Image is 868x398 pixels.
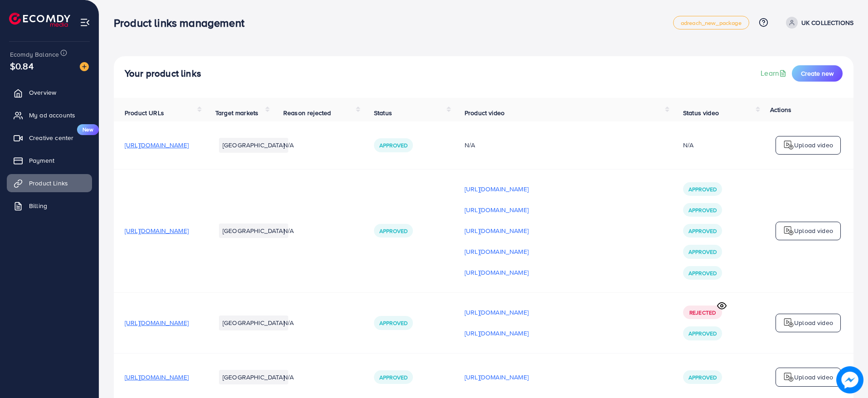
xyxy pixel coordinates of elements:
button: Create new [792,65,843,82]
span: Approved [379,141,407,149]
span: [URL][DOMAIN_NAME] [125,141,189,150]
img: image [80,62,89,71]
span: [URL][DOMAIN_NAME] [125,318,189,327]
div: N/A [683,141,693,150]
li: [GEOGRAPHIC_DATA] [219,315,288,330]
span: Payment [29,156,54,165]
img: menu [80,17,90,28]
span: N/A [283,226,294,235]
span: Reason rejected [283,108,331,117]
p: [URL][DOMAIN_NAME] [465,246,529,257]
a: Learn [761,68,788,78]
a: My ad accounts [7,106,92,124]
p: [URL][DOMAIN_NAME] [465,184,529,194]
a: Overview [7,83,92,102]
p: Upload video [794,140,833,150]
span: Target markets [215,108,258,117]
span: [URL][DOMAIN_NAME] [125,373,189,382]
span: Approved [689,269,717,277]
li: [GEOGRAPHIC_DATA] [219,223,288,238]
span: New [77,124,99,135]
p: [URL][DOMAIN_NAME] [465,372,529,383]
span: Create new [801,69,834,78]
img: logo [783,225,794,236]
span: Status video [683,108,719,117]
span: Approved [379,319,407,327]
img: image [836,366,863,393]
p: Upload video [794,225,833,236]
span: N/A [283,373,294,382]
span: Rejected [689,309,716,316]
p: [URL][DOMAIN_NAME] [465,307,529,318]
h4: Your product links [125,68,201,79]
span: Approved [379,227,407,235]
a: adreach_new_package [673,16,749,29]
span: Ecomdy Balance [10,50,59,59]
span: Approved [689,206,717,214]
span: Actions [770,105,791,114]
a: Creative centerNew [7,129,92,147]
p: UK COLLECTIONS [801,17,853,28]
p: Upload video [794,317,833,328]
span: adreach_new_package [681,20,742,26]
div: N/A [465,141,661,150]
img: logo [783,140,794,150]
img: logo [783,372,794,383]
span: Status [374,108,392,117]
img: logo [9,13,70,27]
span: Overview [29,88,56,97]
span: N/A [283,141,294,150]
span: Approved [379,374,407,381]
span: Approved [689,227,717,235]
span: Product video [465,108,504,117]
p: [URL][DOMAIN_NAME] [465,267,529,278]
span: Creative center [29,133,73,142]
span: Approved [689,330,717,337]
p: [URL][DOMAIN_NAME] [465,204,529,215]
span: [URL][DOMAIN_NAME] [125,226,189,235]
li: [GEOGRAPHIC_DATA] [219,138,288,152]
span: My ad accounts [29,111,75,120]
a: Payment [7,151,92,170]
li: [GEOGRAPHIC_DATA] [219,370,288,384]
a: Billing [7,197,92,215]
p: [URL][DOMAIN_NAME] [465,225,529,236]
span: $0.84 [10,59,34,73]
span: Approved [689,248,717,256]
h3: Product links management [114,16,252,29]
span: Product Links [29,179,68,188]
span: Billing [29,201,47,210]
a: Product Links [7,174,92,192]
span: Approved [689,185,717,193]
img: logo [783,317,794,328]
a: UK COLLECTIONS [782,17,853,29]
span: Product URLs [125,108,164,117]
p: Upload video [794,372,833,383]
span: Approved [689,374,717,381]
p: [URL][DOMAIN_NAME] [465,328,529,339]
span: N/A [283,318,294,327]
